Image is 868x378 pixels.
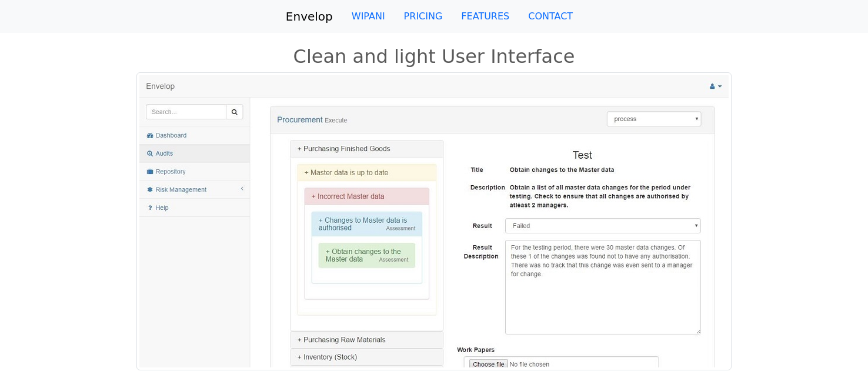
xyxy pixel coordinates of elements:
[136,72,732,370] img: An example of an audit excution page.
[452,5,519,28] a: FEATURES
[395,5,452,28] a: PRICING
[342,5,395,28] a: WIPANI
[286,5,333,28] a: Envelop
[519,5,582,28] a: CONTACT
